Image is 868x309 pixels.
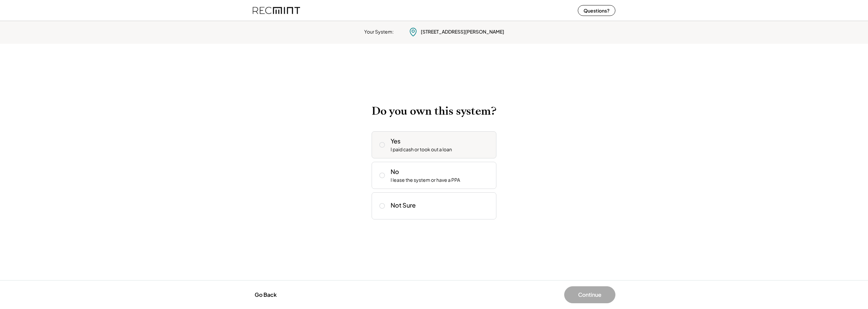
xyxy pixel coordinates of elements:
[391,177,460,184] div: I lease the system or have a PPA
[391,146,452,153] div: I paid cash or took out a loan
[578,5,615,16] button: Questions?
[253,1,300,19] img: recmint-logotype%403x%20%281%29.jpeg
[364,28,394,35] div: Your System:
[564,286,615,303] button: Continue
[391,201,416,209] div: Not Sure
[391,137,400,145] div: Yes
[372,104,496,118] h2: Do you own this system?
[421,28,504,35] div: [STREET_ADDRESS][PERSON_NAME]
[391,167,399,176] div: No
[253,287,279,302] button: Go Back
